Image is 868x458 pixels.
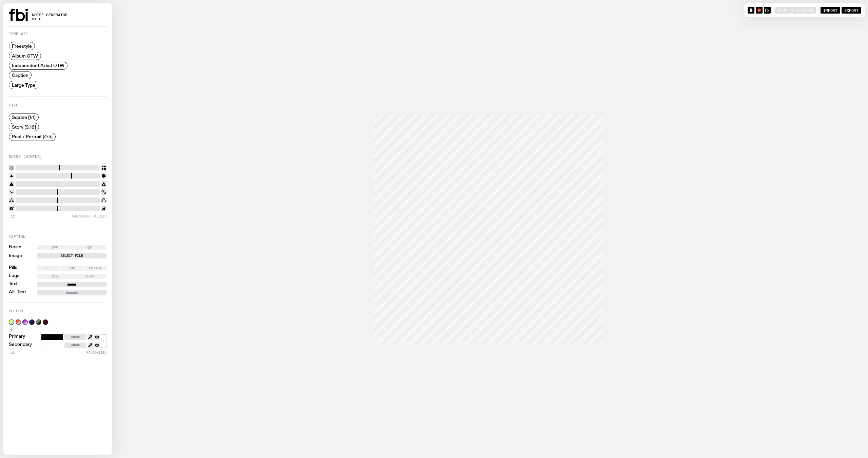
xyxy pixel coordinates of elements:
[9,266,17,271] label: Pills
[32,13,67,17] span: Noise Generator
[89,267,101,270] span: Bottom
[39,253,105,258] label: Select File
[12,124,36,129] span: Story [9:16]
[775,7,816,14] button: Save to Payload
[12,53,38,58] span: Album OTW
[12,44,32,49] span: Freestyle
[69,267,75,270] span: Top
[85,275,94,278] span: Show
[9,254,22,258] label: Image
[9,290,26,295] label: Alt. Text
[821,7,840,14] button: Import
[72,214,105,218] span: Randomise Values
[9,350,106,355] button: Randomise
[9,282,18,287] label: Text
[9,245,21,250] label: Noise
[9,235,25,239] label: Caption
[52,246,58,249] span: Off
[12,82,35,87] span: Large Type
[842,7,861,14] button: Export
[9,274,20,279] label: Logo
[844,8,859,12] span: Export
[45,267,52,270] span: Off
[12,134,53,139] span: Post / Portrait [4:5]
[86,351,105,354] span: Randomise
[32,17,67,21] span: v1.0
[12,73,28,78] span: Caption
[9,309,23,313] label: Colour
[9,214,106,219] button: Randomise Values
[778,8,813,12] span: Save to Payload
[9,155,42,159] label: Noise (Simple)
[9,32,28,36] label: Template
[101,334,106,348] button: ↕
[51,275,59,278] span: Hide
[9,334,25,340] label: Primary
[12,63,64,68] span: Independent Artist OTW
[823,8,837,12] span: Import
[9,103,18,107] label: Size
[9,342,32,348] label: Secondary
[12,115,36,120] span: Square [1:1]
[87,246,92,249] span: On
